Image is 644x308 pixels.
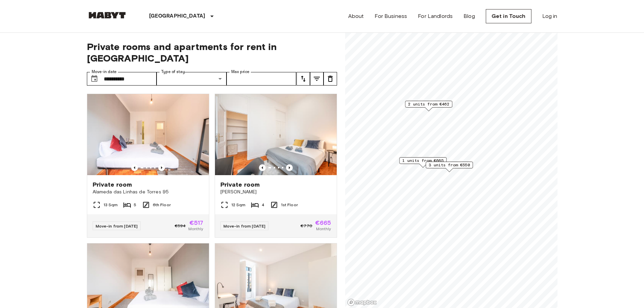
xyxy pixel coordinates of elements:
[87,12,127,19] img: Habyt
[301,223,312,229] span: €770
[347,299,377,306] a: Mapbox logo
[87,94,209,238] a: Marketing picture of unit PT-17-005-012-03HPrevious imagePrevious imagePrivate roomAlameda das Li...
[87,94,209,175] img: Marketing picture of unit PT-17-005-012-03H
[429,162,470,168] span: 3 units from €550
[375,12,407,20] a: For Business
[296,72,310,86] button: tune
[88,72,101,86] button: Choose date, selected date is 22 Nov 2025
[463,12,475,20] a: Blog
[188,226,203,232] span: Monthly
[310,72,324,86] button: tune
[161,69,185,75] label: Type of stay
[215,94,337,238] a: Marketing picture of unit PT-17-015-001-002Previous imagePrevious imagePrivate room[PERSON_NAME]1...
[542,12,557,20] a: Log in
[231,202,246,208] span: 12 Sqm
[96,223,138,229] span: Move-in from [DATE]
[316,226,331,232] span: Monthly
[418,12,453,20] a: For Landlords
[103,202,118,208] span: 13 Sqm
[158,164,165,171] button: Previous image
[220,181,260,189] span: Private room
[93,189,204,195] span: Alameda das Linhas de Torres 95
[324,72,337,86] button: tune
[189,220,204,226] span: €517
[286,164,293,171] button: Previous image
[149,12,206,20] p: [GEOGRAPHIC_DATA]
[220,189,331,195] span: [PERSON_NAME]
[175,223,186,229] span: €594
[402,158,444,164] span: 1 units from €665
[281,202,298,208] span: 1st Floor
[262,202,264,208] span: 4
[223,223,266,229] span: Move-in from [DATE]
[87,41,337,64] span: Private rooms and apartments for rent in [GEOGRAPHIC_DATA]
[348,12,364,20] a: About
[231,69,249,75] label: Max price
[315,220,331,226] span: €665
[426,162,473,172] div: Map marker
[153,202,171,208] span: 6th Floor
[408,101,449,107] span: 2 units from €462
[131,164,138,171] button: Previous image
[486,9,531,23] a: Get in Touch
[92,69,117,75] label: Move-in date
[134,202,136,208] span: 5
[399,157,447,168] div: Map marker
[259,164,266,171] button: Previous image
[93,181,132,189] span: Private room
[405,101,452,111] div: Map marker
[215,94,337,175] img: Marketing picture of unit PT-17-015-001-002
